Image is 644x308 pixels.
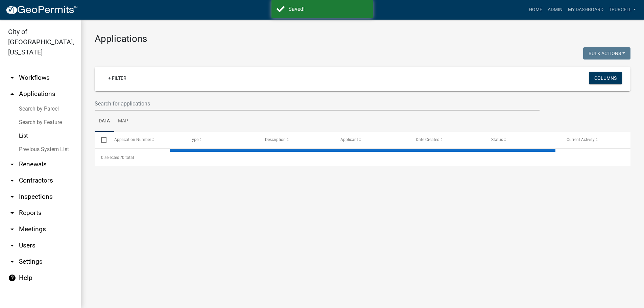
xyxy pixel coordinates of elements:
[95,149,630,166] div: 0 total
[545,3,565,16] a: Admin
[416,137,439,142] span: Date Created
[334,132,409,148] datatable-header-cell: Applicant
[409,132,485,148] datatable-header-cell: Date Created
[259,132,334,148] datatable-header-cell: Description
[95,33,630,45] h3: Applications
[8,176,16,185] i: arrow_drop_down
[485,132,560,148] datatable-header-cell: Status
[190,137,198,142] span: Type
[95,111,114,132] a: Data
[8,74,16,82] i: arrow_drop_down
[606,3,639,16] a: Tpurcell
[567,137,595,142] span: Current Activity
[95,97,540,111] input: Search for applications
[8,241,16,250] i: arrow_drop_down
[589,72,622,84] button: Columns
[8,193,16,201] i: arrow_drop_down
[491,137,503,142] span: Status
[526,3,545,16] a: Home
[340,137,358,142] span: Applicant
[565,3,606,16] a: My Dashboard
[95,132,108,148] datatable-header-cell: Select
[103,72,132,84] a: + Filter
[183,132,258,148] datatable-header-cell: Type
[8,209,16,217] i: arrow_drop_down
[583,47,630,60] button: Bulk Actions
[8,274,16,282] i: help
[101,155,122,160] span: 0 selected /
[8,160,16,168] i: arrow_drop_down
[8,225,16,233] i: arrow_drop_down
[8,90,16,98] i: arrow_drop_up
[265,137,286,142] span: Description
[560,132,636,148] datatable-header-cell: Current Activity
[108,132,183,148] datatable-header-cell: Application Number
[114,111,132,132] a: Map
[114,137,151,142] span: Application Number
[288,5,368,13] div: Saved!
[8,258,16,266] i: arrow_drop_down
